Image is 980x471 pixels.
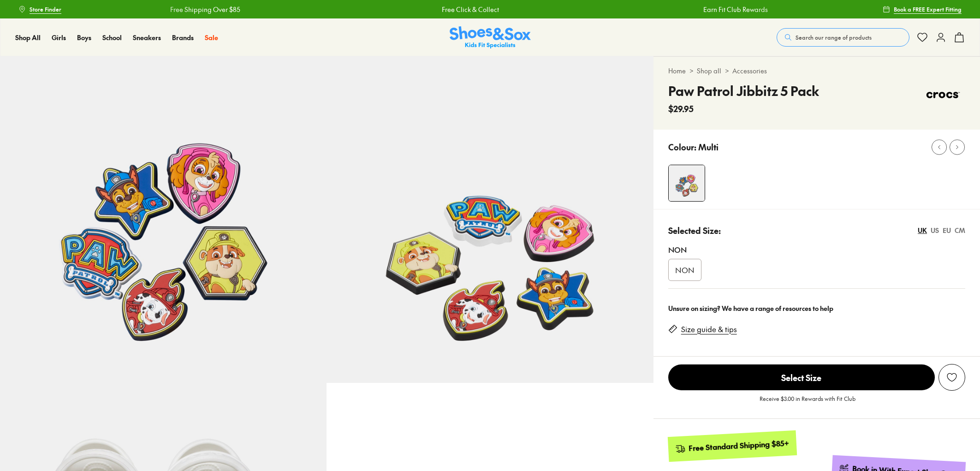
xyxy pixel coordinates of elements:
[688,438,789,453] div: Free Standard Shipping $85+
[883,1,962,18] a: Book a FREE Expert Fitting
[894,5,962,13] span: Book a FREE Expert Fitting
[675,264,695,275] span: NON
[668,66,965,76] div: > >
[52,33,66,42] span: Girls
[668,364,935,390] span: Select Size
[668,364,935,391] button: Select Size
[938,364,965,391] button: Add to Wishlist
[668,244,965,255] div: NON
[133,33,161,42] span: Sneakers
[668,102,694,115] span: $29.95
[133,33,161,42] a: Sneakers
[52,33,66,42] a: Girls
[15,33,41,42] span: Shop All
[668,224,721,237] p: Selected Size:
[669,165,705,201] img: 4-554113_1
[172,33,194,42] a: Brands
[943,226,951,235] div: EU
[18,1,61,18] a: Store Finder
[955,226,965,235] div: CM
[30,5,61,13] span: Store Finder
[697,66,721,76] a: Shop all
[918,226,927,235] div: UK
[698,141,719,153] p: Multi
[796,33,872,42] span: Search our range of products
[931,226,939,235] div: US
[667,430,796,462] a: Free Standard Shipping $85+
[327,56,653,383] img: 5-554114_1
[442,5,499,14] a: Free Click & Collect
[450,26,531,49] a: Shoes & Sox
[172,33,194,42] span: Brands
[102,33,122,42] span: School
[77,33,91,42] span: Boys
[777,28,909,47] button: Search our range of products
[668,66,686,76] a: Home
[170,5,240,14] a: Free Shipping Over $85
[205,33,218,42] span: Sale
[77,33,91,42] a: Boys
[921,81,965,109] img: Vendor logo
[732,66,767,76] a: Accessories
[205,33,218,42] a: Sale
[15,33,41,42] a: Shop All
[102,33,122,42] a: School
[760,394,855,411] p: Receive $3.00 in Rewards with Fit Club
[703,5,768,14] a: Earn Fit Club Rewards
[450,26,531,49] img: SNS_Logo_Responsive.svg
[668,141,696,153] p: Colour:
[668,304,965,313] div: Unsure on sizing? We have a range of resources to help
[681,324,737,334] a: Size guide & tips
[668,81,819,101] h4: Paw Patrol Jibbitz 5 Pack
